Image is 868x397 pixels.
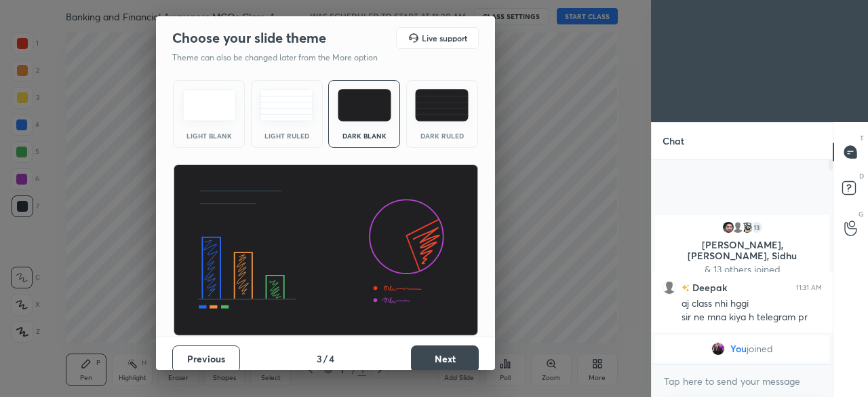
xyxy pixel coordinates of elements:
div: 13 [750,221,764,234]
img: 9f6b1010237b4dfe9863ee218648695e.jpg [711,342,725,356]
p: D [859,171,864,181]
img: darkThemeBanner.d06ce4a2.svg [173,164,479,337]
div: grid [652,212,833,365]
h4: / [323,352,328,366]
p: & 13 others joined [663,264,821,275]
img: 34cbc2c7ab0b469997e4db95dcb27e81.jpg [741,221,754,234]
img: lightRuledTheme.5fabf969.svg [260,89,313,121]
div: Light Ruled [260,132,314,139]
div: aj class nhi hggi [682,297,822,311]
h5: Live support [422,34,467,42]
span: joined [747,343,773,354]
p: G [859,209,864,219]
button: Next [411,345,479,373]
div: sir ne mna kiya h telegram pr [682,311,822,324]
p: Chat [652,123,695,159]
img: darkTheme.f0cc69e5.svg [338,89,391,121]
div: Dark Blank [337,132,391,139]
p: [PERSON_NAME], [PERSON_NAME], Sidhu [663,240,821,261]
h4: 3 [317,352,322,366]
button: Previous [172,345,240,373]
img: default.png [663,281,676,295]
p: Theme can also be changed later from the More option [172,52,392,64]
img: default.png [731,221,745,234]
p: T [860,133,864,143]
div: Light Blank [182,132,236,139]
h2: Choose your slide theme [172,29,326,47]
img: lightTheme.e5ed3b09.svg [182,89,236,121]
img: no-rating-badge.077c3623.svg [682,284,690,292]
img: darkRuledTheme.de295e13.svg [415,89,469,121]
span: You [730,343,747,354]
img: d9532433a60046638d51d3e7534d7cea.jpg [722,221,735,234]
h6: Deepak [690,280,727,295]
div: 11:31 AM [796,284,822,292]
h4: 4 [329,352,334,366]
div: Dark Ruled [415,132,469,139]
